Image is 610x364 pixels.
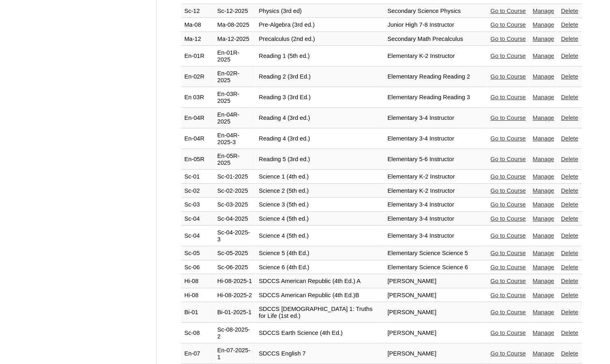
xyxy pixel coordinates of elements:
td: Physics (3rd ed) [256,4,384,18]
a: Manage [533,187,554,194]
td: Sc-08-2025-2 [214,323,255,343]
td: Elementary 3-4 Instructor [384,212,487,226]
a: Go to Course [490,215,526,222]
td: Reading 4 (3rd ed.) [256,108,384,128]
a: Go to Course [490,309,526,315]
td: Elementary K-2 Instructor [384,184,487,198]
a: Delete [561,232,578,239]
td: Elementary 5-6 Instructor [384,149,487,170]
td: Reading 3 (3rd Ed.) [256,87,384,108]
td: Sc-02-2025 [214,184,255,198]
td: En-04R-2025-3 [214,129,255,149]
td: Bi-01 [181,302,214,323]
a: Manage [533,264,554,270]
td: En-04R [181,129,214,149]
td: SDCCS English 7 [256,344,384,364]
a: Go to Course [490,135,526,142]
a: Go to Course [490,36,526,42]
a: Manage [533,309,554,315]
a: Manage [533,115,554,121]
td: Science 4 (5th ed.) [256,212,384,226]
td: Junior High 7-8 Instructor [384,18,487,32]
td: [PERSON_NAME] [384,323,487,343]
td: Hi-08-2025-1 [214,275,255,288]
td: Ma-08-2025 [214,18,255,32]
td: SDCCS American Republic (4th Ed.) A [256,275,384,288]
a: Delete [561,173,578,180]
a: Manage [533,173,554,180]
a: Delete [561,36,578,42]
a: Go to Course [490,94,526,100]
td: En-04R-2025 [214,108,255,128]
td: Elementary Reading Reading 3 [384,87,487,108]
a: Delete [561,53,578,59]
td: Sc-12 [181,4,214,18]
a: Manage [533,215,554,222]
td: En-02R [181,67,214,87]
a: Manage [533,8,554,14]
td: En-05R [181,149,214,170]
a: Delete [561,292,578,298]
a: Delete [561,201,578,208]
td: Elementary K-2 Instructor [384,46,487,66]
td: [PERSON_NAME] [384,302,487,323]
td: Sc-04-2025 [214,212,255,226]
td: Science 6 (4th Ed.) [256,261,384,275]
td: Secondary Science Physics [384,4,487,18]
a: Manage [533,278,554,284]
a: Delete [561,21,578,28]
a: Go to Course [490,187,526,194]
td: SDCCS Earth Science (4th Ed.) [256,323,384,343]
td: SDCCS American Republic (4th Ed.)B [256,289,384,302]
td: Sc-06-2025 [214,261,255,275]
td: En-02R-2025 [214,67,255,87]
a: Manage [533,73,554,80]
a: Go to Course [490,330,526,336]
td: Precalculus (2nd ed.) [256,32,384,46]
a: Manage [533,156,554,162]
td: Science 4 (5th ed.) [256,226,384,246]
td: Sc-04 [181,226,214,246]
td: Sc-04 [181,212,214,226]
a: Delete [561,330,578,336]
a: Manage [533,201,554,208]
td: Ma-08 [181,18,214,32]
td: Sc-08 [181,323,214,343]
td: Sc-05-2025 [214,247,255,260]
td: Sc-03 [181,198,214,212]
td: En-03R-2025 [214,87,255,108]
a: Go to Course [490,53,526,59]
a: Go to Course [490,201,526,208]
td: Elementary 3-4 Instructor [384,129,487,149]
a: Manage [533,94,554,100]
td: Bi-01-2025-1 [214,302,255,323]
td: Sc-06 [181,261,214,275]
td: En-01R-2025 [214,46,255,66]
td: En-07 [181,344,214,364]
td: En-07-2025-1 [214,344,255,364]
td: Science 3 (5th ed.) [256,198,384,212]
td: Elementary 3-4 Instructor [384,108,487,128]
td: Secondary Math Precalculus [384,32,487,46]
a: Delete [561,264,578,270]
td: [PERSON_NAME] [384,275,487,288]
td: Elementary Science Science 5 [384,247,487,260]
td: Ma-12 [181,32,214,46]
a: Go to Course [490,278,526,284]
td: Elementary 3-4 Instructor [384,226,487,246]
a: Delete [561,115,578,121]
a: Delete [561,8,578,14]
td: Elementary K-2 Instructor [384,170,487,184]
td: Science 5 (4th Ed.) [256,247,384,260]
a: Delete [561,73,578,80]
td: Elementary 3-4 Instructor [384,198,487,212]
td: En-04R [181,108,214,128]
td: Elementary Science Science 6 [384,261,487,275]
a: Delete [561,278,578,284]
a: Delete [561,350,578,357]
a: Go to Course [490,232,526,239]
td: Pre-Algebra (3rd ed.) [256,18,384,32]
a: Manage [533,135,554,142]
a: Delete [561,187,578,194]
td: Hi-08 [181,275,214,288]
